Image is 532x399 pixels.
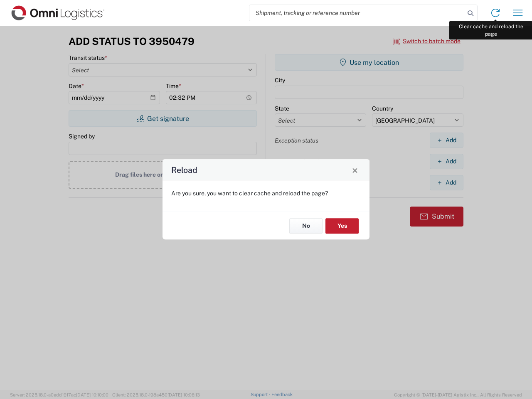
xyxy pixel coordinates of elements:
button: No [289,218,323,234]
p: Are you sure, you want to clear cache and reload the page? [171,190,361,197]
input: Shipment, tracking or reference number [249,5,465,21]
h4: Reload [171,164,197,176]
button: Close [349,164,361,176]
button: Yes [325,218,359,234]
